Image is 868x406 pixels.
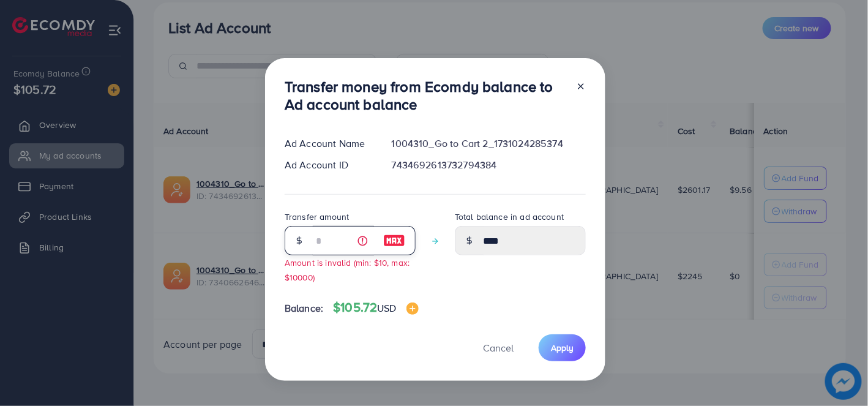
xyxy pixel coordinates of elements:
[285,211,349,223] label: Transfer amount
[285,301,323,315] span: Balance:
[275,137,382,151] div: Ad Account Name
[383,233,405,248] img: image
[333,300,419,315] h4: $105.72
[377,301,396,315] span: USD
[382,137,596,151] div: 1004310_Go to Cart 2_1731024285374
[285,78,566,113] h3: Transfer money from Ecomdy balance to Ad account balance
[551,342,574,354] span: Apply
[275,158,382,172] div: Ad Account ID
[468,334,529,361] button: Cancel
[382,158,596,172] div: 7434692613732794384
[455,211,564,223] label: Total balance in ad account
[285,257,410,282] small: Amount is invalid (min: $10, max: $10000)
[406,303,419,315] img: image
[483,341,514,355] span: Cancel
[539,334,586,361] button: Apply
